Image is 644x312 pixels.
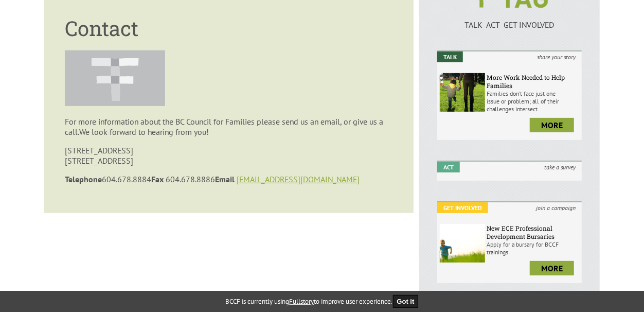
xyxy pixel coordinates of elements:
p: [STREET_ADDRESS] [STREET_ADDRESS] [65,145,393,166]
p: Apply for a bursary for BCCF trainings [487,240,579,256]
strong: Email [215,174,235,184]
button: Got it [393,295,419,308]
strong: Fax [151,174,164,184]
a: [EMAIL_ADDRESS][DOMAIN_NAME] [237,174,360,184]
p: Families don’t face just one issue or problem; all of their challenges intersect. [487,90,579,113]
h6: More Work Needed to Help Families [487,73,579,90]
i: take a survey [538,162,582,172]
strong: Telephone [65,174,102,184]
i: share your story [531,51,582,62]
p: For more information about the BC Council for Families please send us an email, or give us a call. [65,116,393,137]
p: 604.678.8884 [65,174,393,184]
span: 604.678.8886 [166,174,237,184]
p: TALK ACT GET INVOLVED [437,20,582,30]
h1: Contact [65,14,393,42]
a: Fullstory [290,297,314,306]
a: TALK ACT GET INVOLVED [437,9,582,30]
h6: New ECE Professional Development Bursaries [487,224,579,240]
i: join a campaign [530,202,582,213]
a: more [530,261,574,275]
em: Get Involved [437,202,488,213]
span: We look forward to hearing from you! [79,127,209,137]
a: more [530,118,574,132]
em: Act [437,162,460,172]
em: Talk [437,51,463,62]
